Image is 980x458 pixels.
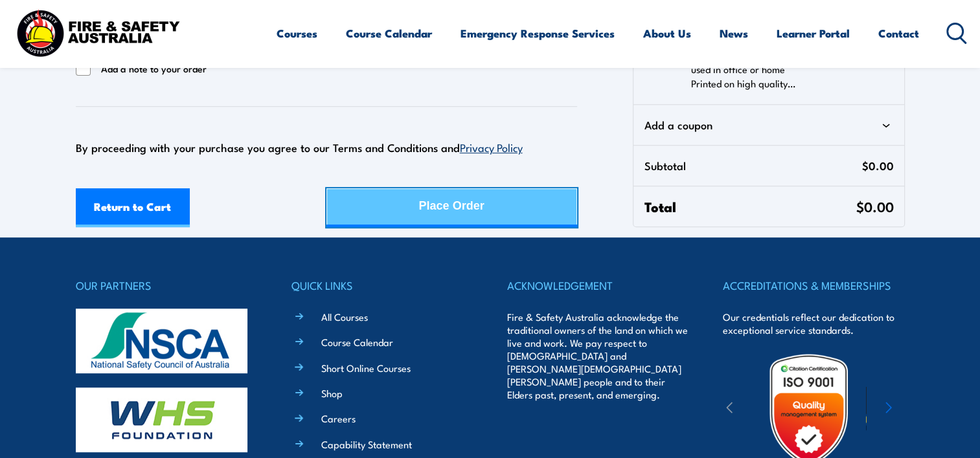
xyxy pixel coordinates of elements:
a: All Courses [321,310,368,323]
a: About Us [643,16,691,50]
a: Capability Statement [321,437,412,451]
h4: ACCREDITATIONS & MEMBERSHIPS [723,276,904,294]
button: Place Order [326,188,577,227]
div: Add a coupon [644,115,893,135]
p: Our credentials reflect our dedication to exceptional service standards. [723,311,904,336]
a: Privacy Policy [460,139,523,155]
h4: QUICK LINKS [291,276,473,294]
input: Add a note to your order [76,61,91,76]
h4: ACKNOWLEDGEMENT [507,276,689,294]
p: These FREE Resuscitation CPR Charts can be used in office or home Printed on high quality… [690,48,885,91]
a: News [720,16,748,50]
a: Course Calendar [321,335,393,349]
p: Fire & Safety Australia acknowledge the traditional owners of the land on which we live and work.... [507,311,689,401]
span: $0.00 [856,196,894,216]
span: Total [644,197,856,216]
img: whs-logo-footer [76,387,247,452]
span: By proceeding with your purchase you agree to our Terms and Conditions and [76,139,523,155]
a: Learner Portal [777,16,850,50]
h4: OUR PARTNERS [76,276,257,294]
a: Short Online Courses [321,361,411,375]
span: $0.00 [862,156,894,175]
div: Place Order [419,189,484,223]
a: Courses [277,16,317,50]
a: Contact [878,16,919,50]
a: Shop [321,386,343,400]
img: nsca-logo-footer [76,309,247,373]
a: Careers [321,411,356,425]
a: Emergency Response Services [461,16,615,50]
a: Return to Cart [76,188,190,227]
a: Course Calendar [346,16,432,50]
span: Add a note to your order [101,61,207,76]
span: Subtotal [644,156,861,175]
img: ewpa-logo [866,387,979,431]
